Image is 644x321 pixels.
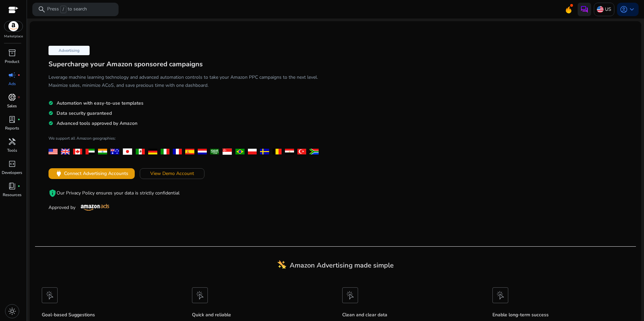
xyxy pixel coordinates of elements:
[38,5,46,13] span: search
[42,312,179,318] h5: Goal-based Suggestions
[3,192,22,198] p: Resources
[49,168,135,179] button: powerConnect Advertising Accounts
[57,110,112,116] span: Data security guaranteed
[49,46,90,55] p: Advertising
[192,312,329,318] h5: Quick and reliable
[49,136,322,146] h4: We support all Amazon geographies:
[55,170,63,177] span: power
[8,115,16,123] span: lab_profile
[57,100,143,106] span: Automation with easy-to-use templates
[7,103,17,109] p: Sales
[140,168,204,179] button: View Demo Account
[7,147,17,153] p: Tools
[49,120,53,126] mat-icon: check_circle
[49,189,57,197] mat-icon: privacy_tip
[49,73,322,90] h5: Leverage machine learning technology and advanced automation controls to take your Amazon PPC cam...
[8,160,16,168] span: code_blocks
[342,312,479,318] h5: Clean and clear data
[8,138,16,146] span: handyman
[8,93,16,101] span: donut_small
[57,120,137,127] span: Advanced tools approved by Amazon
[8,49,16,57] span: inventory_2
[18,118,20,121] span: fiber_manual_record
[628,5,636,13] span: keyboard_arrow_down
[49,60,322,68] h3: Supercharge your Amazon sponsored campaigns
[5,59,19,65] p: Product
[8,71,16,79] span: campaign
[597,6,604,13] img: us.svg
[8,81,16,87] p: Ads
[49,110,53,116] mat-icon: check_circle
[64,170,128,177] span: Connect Advertising Accounts
[620,5,628,13] span: account_circle
[18,96,20,99] span: fiber_manual_record
[49,204,322,211] p: Approved by
[605,3,611,15] p: US
[8,307,16,315] span: light_mode
[18,74,20,76] span: fiber_manual_record
[49,189,322,197] p: Our Privacy Policy ensures your data is strictly confidential
[8,182,16,190] span: book_4
[150,170,194,177] span: View Demo Account
[2,170,22,176] p: Developers
[60,6,66,13] span: /
[49,100,53,106] mat-icon: check_circle
[290,261,394,270] span: Amazon Advertising made simple
[4,21,23,31] img: amazon.svg
[4,34,23,39] p: Marketplace
[492,312,629,318] h5: Enable long-term success
[18,185,20,187] span: fiber_manual_record
[5,125,19,131] p: Reports
[47,6,87,13] p: Press to search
